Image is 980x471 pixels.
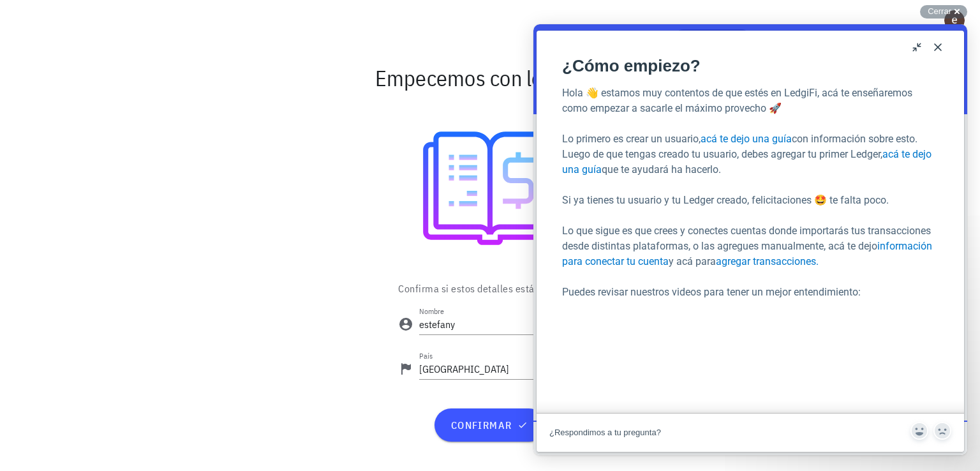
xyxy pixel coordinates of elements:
label: País [419,351,433,361]
div: ¿Respondimos a tu pregunta? [16,402,377,415]
button: Send feedback: No. For "¿Respondimos a tu pregunta?" [400,398,418,415]
iframe: Help Scout Beacon - Live Chat, Contact Form, and Knowledge Base [533,24,967,455]
button: confirmar [434,408,545,442]
div: Empecemos con lo básico [112,57,868,98]
span: Cerrar [928,6,951,16]
span: ¿Respondimos a tu pregunta? [16,403,128,413]
div: avatar [944,10,965,31]
span: confirmar [450,419,530,431]
button: Send feedback: Sí. For "¿Respondimos a tu pregunta?" [377,398,395,415]
p: Confirma si estos detalles están bien 🤔 [398,281,582,296]
div: Article feedback [3,389,431,428]
label: Nombre [419,306,444,316]
button: Cerrar [920,5,967,19]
